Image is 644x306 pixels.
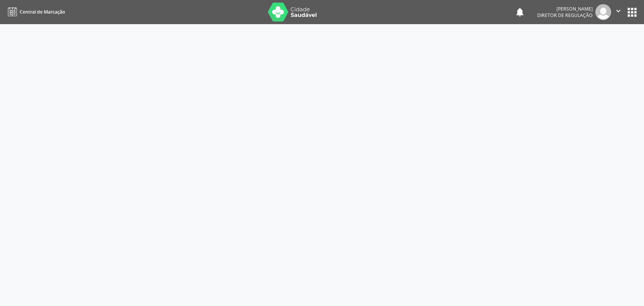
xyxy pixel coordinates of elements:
[20,9,65,15] span: Central de Marcação
[595,4,611,20] img: img
[537,12,593,18] span: Diretor de regulação
[626,6,639,19] button: apps
[5,6,65,18] a: Central de Marcação
[611,4,626,20] button: 
[515,7,525,17] button: notifications
[614,7,622,15] i: 
[537,6,593,12] div: [PERSON_NAME]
